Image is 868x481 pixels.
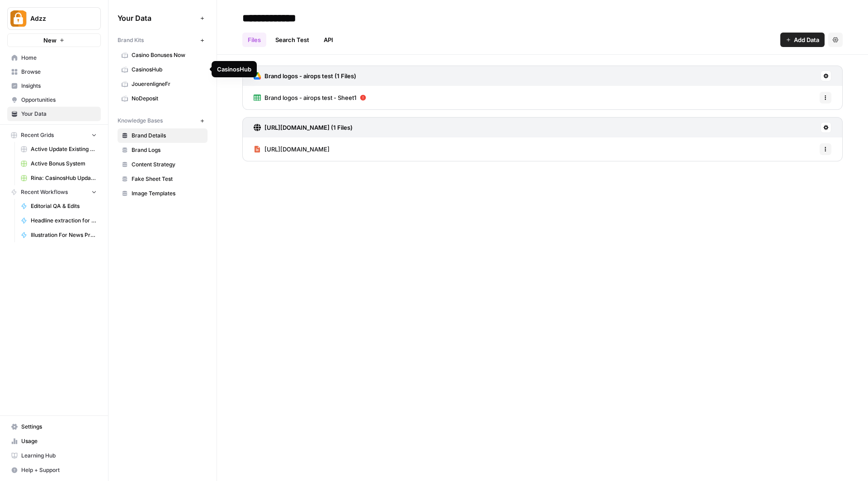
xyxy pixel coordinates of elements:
a: Home [7,51,101,65]
span: Rina: CasinosHub Update Casino Reviews [31,174,97,182]
span: Your Data [118,13,197,24]
a: Brand Details [118,128,208,143]
a: Learning Hub [7,448,101,463]
a: CasinosHub [118,62,208,77]
span: JouerenligneFr [132,80,203,88]
span: Recent Grids [21,131,54,139]
div: CasinosHub [217,65,251,74]
a: Content Strategy [118,157,208,172]
h3: [URL][DOMAIN_NAME] (1 Files) [264,123,353,132]
span: [URL][DOMAIN_NAME] [264,145,330,154]
span: Add Data [794,35,819,44]
span: Recent Workflows [21,188,68,196]
a: API [318,33,339,47]
span: Settings [21,423,97,431]
a: Casino Bonuses Now [118,48,208,62]
a: Fake Sheet Test [118,172,208,186]
span: Home [21,54,97,62]
a: [URL][DOMAIN_NAME] [254,137,330,161]
a: Rina: CasinosHub Update Casino Reviews [17,171,101,185]
a: Brand logos - airops test - Sheet1 [254,86,366,109]
span: Brand logos - airops test - Sheet1 [264,93,356,102]
a: Image Templates [118,186,208,201]
a: Files [242,33,266,47]
span: New [43,36,57,45]
a: Headline extraction for grid [17,213,101,228]
span: Learning Hub [21,452,97,460]
span: Brand Details [132,132,203,140]
span: Opportunities [21,96,97,104]
a: Active Update Existing Post [17,142,101,156]
span: Insights [21,82,97,90]
a: NoDeposit [118,91,208,106]
span: Editorial QA & Edits [31,202,97,210]
img: Adzz Logo [10,10,27,27]
h3: Brand logos - airops test (1 Files) [264,71,356,80]
a: Settings [7,420,101,434]
a: Active Bonus System [17,156,101,171]
span: Usage [21,437,97,445]
a: Your Data [7,107,101,121]
span: CasinosHub [132,66,203,74]
span: Knowledge Bases [118,117,163,125]
span: Casino Bonuses Now [132,51,203,59]
a: Illustration For News Prompt [17,228,101,242]
span: Browse [21,68,97,76]
span: Your Data [21,110,97,118]
button: Recent Grids [7,128,101,142]
span: Brand Logs [132,146,203,154]
span: Content Strategy [132,160,203,169]
a: JouerenligneFr [118,77,208,91]
button: Workspace: Adzz [7,7,101,30]
a: Brand logos - airops test (1 Files) [254,66,356,86]
span: NoDeposit [132,94,203,103]
a: Search Test [270,33,315,47]
span: Brand Kits [118,36,144,44]
span: Active Bonus System [31,160,97,168]
a: Brand Logs [118,143,208,157]
span: Fake Sheet Test [132,175,203,183]
a: Editorial QA & Edits [17,199,101,213]
a: Browse [7,65,101,79]
button: Help + Support [7,463,101,477]
a: Insights [7,79,101,93]
span: Help + Support [21,466,97,474]
button: Add Data [780,33,825,47]
button: Recent Workflows [7,185,101,199]
span: Active Update Existing Post [31,145,97,153]
a: [URL][DOMAIN_NAME] (1 Files) [254,118,353,137]
a: Usage [7,434,101,448]
span: Image Templates [132,189,203,198]
span: Headline extraction for grid [31,217,97,225]
span: Adzz [30,14,85,23]
button: New [7,33,101,47]
span: Illustration For News Prompt [31,231,97,239]
a: Opportunities [7,93,101,107]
